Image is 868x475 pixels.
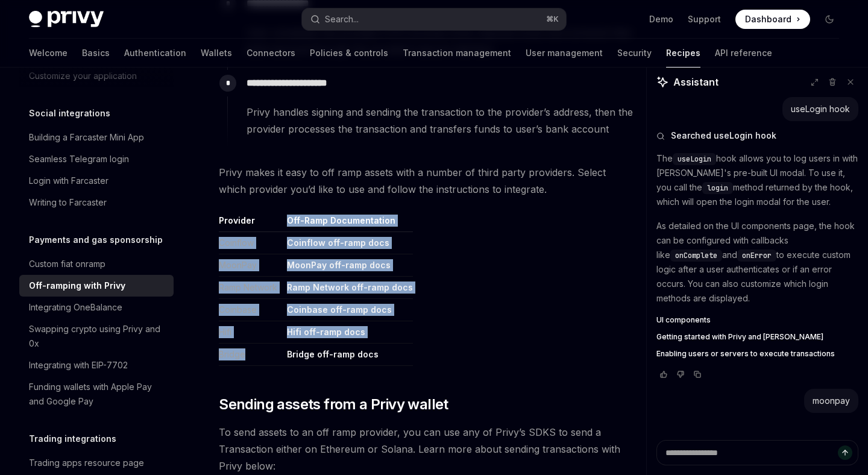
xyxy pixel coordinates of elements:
[287,260,391,271] a: MoonPay off-ramp docs
[82,39,110,68] a: Basics
[287,282,413,293] a: Ramp Network off-ramp docs
[29,257,105,271] div: Custom fiat onramp
[29,195,107,210] div: Writing to Farcaster
[247,39,295,68] a: Connectors
[742,251,772,260] span: onError
[673,75,719,89] span: Assistant
[735,10,810,29] a: Dashboard
[745,13,791,25] span: Dashboard
[219,395,448,414] span: Sending assets from a Privy wallet
[29,300,122,315] div: Integrating OneBalance
[546,14,559,24] span: ⌘ K
[29,233,163,247] h5: Payments and gas sponsorship
[19,275,174,297] a: Off-ramping with Privy
[403,39,511,68] a: Transaction management
[19,318,174,354] a: Swapping crypto using Privy and 0x
[656,219,858,306] p: As detailed on the UI components page, the hook can be configured with callbacks like and to exec...
[526,39,603,68] a: User management
[29,278,125,293] div: Off-ramping with Privy
[29,106,110,121] h5: Social integrations
[287,237,389,248] a: Coinflow off-ramp docs
[247,104,634,137] span: Privy handles signing and sending the transaction to the provider’s address, then the provider pr...
[19,297,174,318] a: Integrating OneBalance
[310,39,388,68] a: Policies & controls
[124,39,186,68] a: Authentication
[671,130,776,142] span: Searched useLogin hook
[656,332,858,342] a: Getting started with Privy and [PERSON_NAME]
[675,251,717,260] span: onComplete
[19,170,174,192] a: Login with Farcaster
[656,315,711,325] span: UI components
[287,304,392,315] a: Coinbase off-ramp docs
[29,152,129,166] div: Seamless Telegram login
[656,151,858,209] p: The hook allows you to log users in with [PERSON_NAME]'s pre-built UI modal. To use it, you call ...
[219,254,282,277] td: MoonPay
[820,10,839,29] button: Toggle dark mode
[325,12,359,27] div: Search...
[29,130,144,145] div: Building a Farcaster Mini App
[29,11,104,28] img: dark logo
[688,13,721,25] a: Support
[791,103,850,115] div: useLogin hook
[201,39,232,68] a: Wallets
[287,327,365,338] a: Hifi off-ramp docs
[838,445,852,460] button: Send message
[29,322,166,351] div: Swapping crypto using Privy and 0x
[715,39,772,68] a: API reference
[19,253,174,275] a: Custom fiat onramp
[29,380,166,409] div: Funding wallets with Apple Pay and Google Pay
[219,299,282,321] td: Coinbase
[656,349,858,359] a: Enabling users or servers to execute transactions
[302,8,565,30] button: Search...⌘K
[219,215,282,232] th: Provider
[219,232,282,254] td: Coinflow
[813,395,850,407] div: moonpay
[656,349,835,359] span: Enabling users or servers to execute transactions
[649,13,673,25] a: Demo
[656,130,858,142] button: Searched useLogin hook
[19,192,174,213] a: Writing to Farcaster
[29,39,68,68] a: Welcome
[19,127,174,148] a: Building a Farcaster Mini App
[282,215,413,232] th: Off-Ramp Documentation
[287,349,379,360] a: Bridge off-ramp docs
[219,277,282,299] td: Ramp Network
[656,332,823,342] span: Getting started with Privy and [PERSON_NAME]
[29,358,128,373] div: Integrating with EIP-7702
[617,39,652,68] a: Security
[707,183,728,193] span: login
[19,148,174,170] a: Seamless Telegram login
[219,424,634,474] span: To send assets to an off ramp provider, you can use any of Privy’s SDKS to send a Transaction eit...
[656,315,858,325] a: UI components
[29,174,108,188] div: Login with Farcaster
[29,456,144,470] div: Trading apps resource page
[219,321,282,344] td: Hifi
[19,376,174,412] a: Funding wallets with Apple Pay and Google Pay
[29,432,116,446] h5: Trading integrations
[219,344,282,366] td: Bridge
[666,39,700,68] a: Recipes
[19,354,174,376] a: Integrating with EIP-7702
[678,154,711,164] span: useLogin
[219,164,634,198] span: Privy makes it easy to off ramp assets with a number of third party providers. Select which provi...
[19,452,174,474] a: Trading apps resource page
